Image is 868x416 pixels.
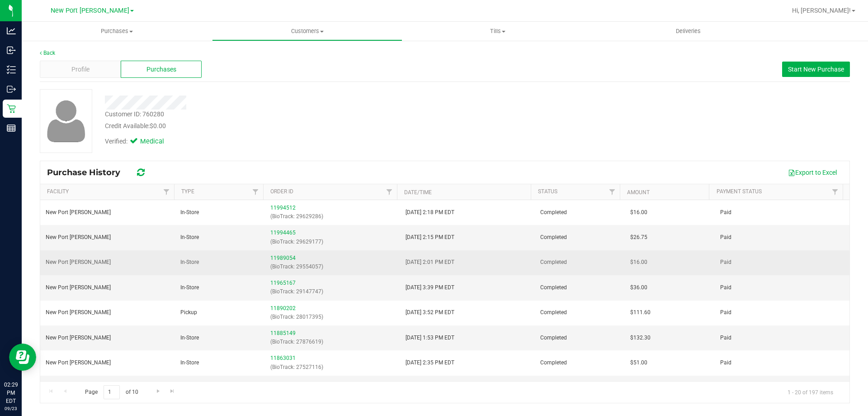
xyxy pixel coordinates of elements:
span: Start New Purchase [788,66,844,73]
p: (BioTrack: 28017395) [270,313,394,321]
span: $16.00 [630,258,647,267]
span: Paid [720,308,731,317]
span: Purchases [146,65,176,74]
span: Completed [540,283,567,292]
span: [DATE] 2:15 PM EDT [406,233,454,242]
span: Hi, [PERSON_NAME]! [792,7,851,14]
p: (BioTrack: 29147747) [270,287,394,296]
a: Status [538,188,557,195]
span: $51.00 [630,359,647,367]
span: [DATE] 2:01 PM EDT [406,258,454,267]
a: Payment Status [717,188,762,195]
a: Filter [828,184,843,200]
span: In-Store [180,334,199,342]
p: 02:29 PM EDT [4,381,18,405]
a: Go to the last page [166,385,179,397]
a: Filter [382,184,397,200]
span: [DATE] 2:35 PM EDT [406,359,454,367]
a: Filter [248,184,263,200]
span: Paid [720,208,731,217]
span: $26.75 [630,233,647,242]
inline-svg: Inventory [7,65,16,74]
span: [DATE] 2:18 PM EDT [406,208,454,217]
span: In-Store [180,359,199,367]
span: In-Store [180,258,199,267]
span: Paid [720,359,731,367]
span: Profile [71,65,90,74]
span: New Port [PERSON_NAME] [46,359,111,367]
span: Completed [540,308,567,317]
a: Deliveries [593,22,783,41]
a: 11890202 [270,305,296,311]
span: Deliveries [664,27,713,35]
span: [DATE] 3:39 PM EDT [406,283,454,292]
span: In-Store [180,283,199,292]
inline-svg: Reports [7,124,16,133]
span: New Port [PERSON_NAME] [46,283,111,292]
span: $0.00 [150,122,166,129]
span: Purchase History [47,167,129,177]
span: New Port [PERSON_NAME] [51,7,129,14]
a: Purchases [22,22,212,41]
span: New Port [PERSON_NAME] [46,258,111,267]
a: 11989054 [270,255,296,261]
span: $132.30 [630,334,651,342]
a: 11863031 [270,355,296,361]
p: 09/23 [4,405,18,412]
span: $36.00 [630,283,647,292]
a: 11856608 [270,380,296,387]
span: Paid [720,233,731,242]
a: 11994465 [270,230,296,236]
span: $16.00 [630,208,647,217]
span: In-Store [180,233,199,242]
span: Paid [720,258,731,267]
a: Customers [212,22,402,41]
span: Completed [540,359,567,367]
a: 11994512 [270,205,296,211]
span: 1 - 20 of 197 items [780,385,840,399]
button: Start New Purchase [782,62,850,77]
input: 1 [104,385,120,399]
span: Customers [212,27,402,35]
span: Completed [540,258,567,267]
iframe: Resource center [9,344,36,371]
span: Paid [720,283,731,292]
span: In-Store [180,208,199,217]
button: Export to Excel [782,165,843,180]
p: (BioTrack: 29629286) [270,212,394,221]
span: Pickup [180,308,197,317]
span: New Port [PERSON_NAME] [46,233,111,242]
a: Go to the next page [151,385,165,397]
inline-svg: Analytics [7,26,16,35]
span: [DATE] 1:53 PM EDT [406,334,454,342]
a: Facility [47,188,69,195]
a: Back [40,50,55,56]
a: 11885149 [270,330,296,336]
span: Tills [403,27,592,35]
a: Type [181,188,194,195]
div: Credit Available: [105,121,503,131]
span: Page of 10 [77,385,146,399]
a: Date/Time [404,189,432,196]
span: $111.60 [630,308,651,317]
inline-svg: Inbound [7,46,16,55]
span: New Port [PERSON_NAME] [46,334,111,342]
span: Medical [140,137,176,147]
span: Completed [540,334,567,342]
a: Filter [605,184,620,200]
a: Filter [159,184,174,200]
span: Purchases [22,27,212,35]
p: (BioTrack: 27876619) [270,338,394,346]
span: Completed [540,233,567,242]
span: New Port [PERSON_NAME] [46,308,111,317]
img: user-icon.png [42,98,90,144]
span: New Port [PERSON_NAME] [46,208,111,217]
a: Tills [402,22,593,41]
span: Paid [720,334,731,342]
div: Verified: [105,137,176,147]
p: (BioTrack: 29629177) [270,238,394,246]
span: [DATE] 3:52 PM EDT [406,308,454,317]
inline-svg: Outbound [7,85,16,94]
p: (BioTrack: 29554057) [270,263,394,271]
p: (BioTrack: 27527116) [270,363,394,372]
